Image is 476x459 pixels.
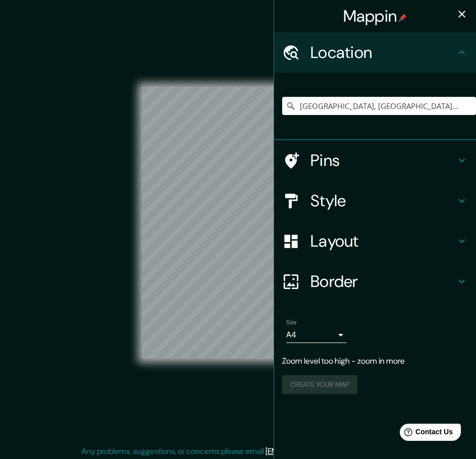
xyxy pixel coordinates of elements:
[282,97,476,115] input: Pick your city or area
[399,14,407,22] img: pin-icon.png
[274,221,476,261] div: Layout
[286,327,347,343] div: A4
[282,355,468,367] p: Zoom level too high - zoom in more
[310,150,456,170] h4: Pins
[286,318,297,327] label: Size
[142,87,334,359] canvas: Map
[386,420,465,448] iframe: Help widget launcher
[310,231,456,251] h4: Layout
[274,181,476,221] div: Style
[81,445,392,457] p: Any problems, suggestions, or concerns please email .
[274,32,476,73] div: Location
[343,6,407,26] h4: Mappin
[266,446,390,456] a: [EMAIL_ADDRESS][DOMAIN_NAME]
[310,42,456,63] h4: Location
[274,140,476,181] div: Pins
[310,191,456,211] h4: Style
[310,271,456,292] h4: Border
[274,261,476,302] div: Border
